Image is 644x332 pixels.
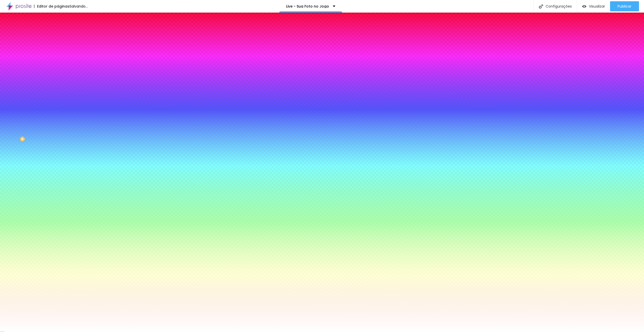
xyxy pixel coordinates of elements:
button: Publicar [610,1,639,11]
span: Publicar [618,4,631,8]
div: Editor de páginas [34,5,69,8]
span: Visualizar [589,4,605,8]
p: Live - Sua Foto no Jogo [286,5,329,8]
div: Salvando... [69,5,88,8]
img: view-1.svg [582,4,586,9]
button: Visualizar [577,1,610,11]
img: Icone [539,4,543,9]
